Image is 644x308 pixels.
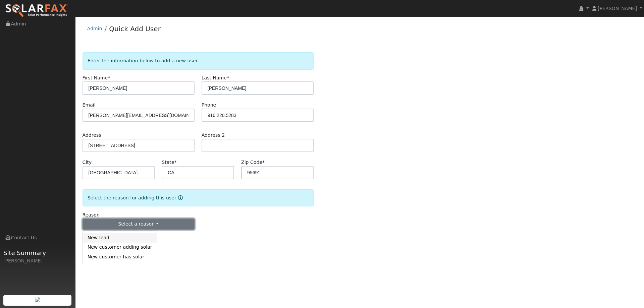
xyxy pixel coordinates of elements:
[35,297,40,302] img: retrieve
[3,257,72,264] div: [PERSON_NAME]
[262,160,265,165] span: Required
[241,159,265,166] label: Zip Code
[83,252,157,261] a: New customer has solar
[227,75,229,80] span: Required
[83,211,100,219] label: Reason
[176,195,183,200] a: Reason for new user
[162,159,176,166] label: State
[83,132,101,139] label: Address
[83,159,92,166] label: City
[202,102,216,109] label: Phone
[174,160,177,165] span: Required
[83,74,110,81] label: First Name
[83,243,157,252] a: New customer adding solar
[202,132,225,139] label: Address 2
[87,26,102,31] a: Admin
[83,219,195,230] button: Select a reason
[5,4,68,18] img: SolarFax
[83,102,96,109] label: Email
[83,233,157,243] a: New lead
[3,248,72,257] span: Site Summary
[83,189,314,206] div: Select the reason for adding this user
[108,75,110,80] span: Required
[598,6,637,11] span: [PERSON_NAME]
[83,52,314,69] div: Enter the information below to add a new user
[202,74,229,81] label: Last Name
[109,25,161,33] a: Quick Add User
